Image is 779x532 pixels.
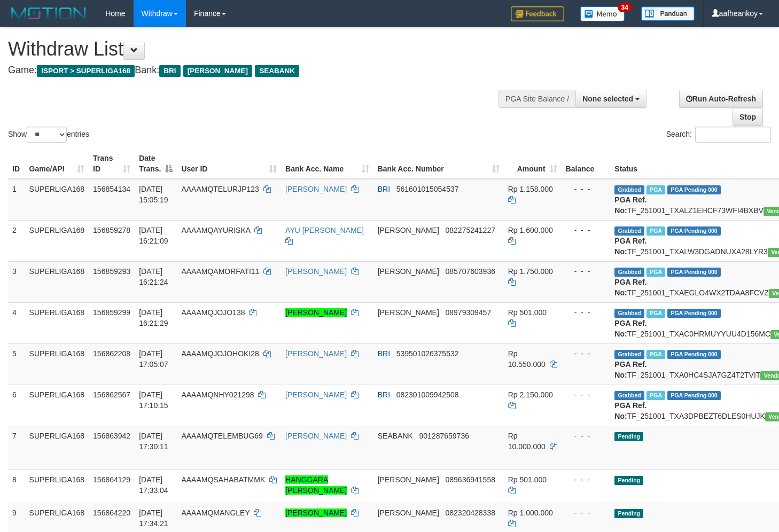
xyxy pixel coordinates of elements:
span: SEABANK [378,432,413,440]
b: PGA Ref. No: [614,237,646,256]
span: [PERSON_NAME] [378,508,439,517]
td: 8 [8,470,25,503]
b: PGA Ref. No: [614,401,646,420]
span: Pending [614,432,643,441]
div: PGA Site Balance / [498,90,575,108]
span: 156854134 [93,185,130,193]
span: AAAAMQMANGLEY [181,508,250,517]
label: Show entries [8,127,89,143]
span: 156859299 [93,308,130,317]
td: SUPERLIGA168 [25,220,89,261]
span: PGA Pending [667,226,721,236]
div: - - - [566,389,606,400]
td: SUPERLIGA168 [25,179,89,221]
span: AAAAMQAMORFATI11 [181,267,259,276]
span: Copy 082320428338 to clipboard [446,508,495,517]
a: Stop [733,108,763,126]
img: panduan.png [641,6,695,21]
span: Copy 082301009942508 to clipboard [396,390,459,399]
td: SUPERLIGA168 [25,426,89,470]
span: Copy 539501026375532 to clipboard [396,349,459,358]
td: 7 [8,426,25,470]
a: [PERSON_NAME] [285,308,347,317]
span: [PERSON_NAME] [378,267,439,276]
span: Grabbed [614,185,644,194]
a: [PERSON_NAME] [285,185,347,193]
span: Grabbed [614,309,644,318]
span: Grabbed [614,350,644,359]
span: 156864129 [93,475,130,484]
span: PGA Pending [667,268,721,277]
span: Copy 085707603936 to clipboard [446,267,495,276]
span: AAAAMQNHY021298 [181,390,254,399]
td: 3 [8,261,25,302]
span: BRI [159,65,180,77]
span: [DATE] 17:30:11 [139,432,168,451]
b: PGA Ref. No: [614,195,646,215]
a: AYU [PERSON_NAME] [285,226,364,234]
span: Marked by aafsengchandara [646,350,665,359]
th: Trans ID: activate to sort column ascending [89,148,135,179]
span: [DATE] 16:21:29 [139,308,168,327]
span: Rp 1.600.000 [508,226,553,234]
span: Marked by aafheankoy [646,226,665,236]
span: AAAAMQAYURISKA [181,226,250,234]
span: Rp 10.550.000 [508,349,546,369]
span: Copy 089636941558 to clipboard [446,475,495,484]
td: SUPERLIGA168 [25,385,89,426]
td: SUPERLIGA168 [25,261,89,302]
span: Marked by aafsengchandara [646,185,665,194]
span: Copy 901287659736 to clipboard [419,432,469,440]
a: [PERSON_NAME] [285,267,347,276]
span: Copy 561601015054537 to clipboard [396,185,459,193]
span: Rp 1.000.000 [508,508,553,517]
span: [DATE] 16:21:24 [139,267,168,286]
div: - - - [566,307,606,318]
span: BRI [378,349,390,358]
b: PGA Ref. No: [614,360,646,379]
span: Rp 501.000 [508,308,547,317]
span: Copy 082275241227 to clipboard [446,226,495,234]
span: [DATE] 17:05:07 [139,349,168,369]
a: [PERSON_NAME] [285,390,347,399]
span: Marked by aafheankoy [646,268,665,277]
span: Grabbed [614,391,644,400]
span: PGA Pending [667,350,721,359]
span: [DATE] 16:21:09 [139,226,168,245]
div: - - - [566,507,606,518]
span: AAAAMQJOJO138 [181,308,245,317]
h4: Game: Bank: [8,65,509,76]
span: Marked by aafsengchandara [646,391,665,400]
span: Rp 501.000 [508,475,547,484]
span: 34 [618,3,632,12]
span: Rp 2.150.000 [508,390,553,399]
a: [PERSON_NAME] [285,349,347,358]
td: 2 [8,220,25,261]
h1: Withdraw List [8,38,509,60]
a: HANGGARA [PERSON_NAME] [285,475,347,495]
span: Rp 10.000.000 [508,432,546,451]
div: - - - [566,474,606,485]
img: Button%20Memo.svg [580,6,625,21]
div: - - - [566,225,606,236]
th: Amount: activate to sort column ascending [504,148,562,179]
span: 156863942 [93,432,130,440]
button: None selected [575,90,646,108]
th: User ID: activate to sort column ascending [177,148,281,179]
span: None selected [582,95,633,103]
a: [PERSON_NAME] [285,508,347,517]
th: Game/API: activate to sort column ascending [25,148,89,179]
span: Pending [614,476,643,485]
span: 156862208 [93,349,130,358]
div: - - - [566,431,606,441]
a: Run Auto-Refresh [679,90,763,108]
td: 6 [8,385,25,426]
span: PGA Pending [667,185,721,194]
td: 5 [8,343,25,385]
th: Bank Acc. Name: activate to sort column ascending [281,148,373,179]
span: 156859278 [93,226,130,234]
span: [PERSON_NAME] [378,308,439,317]
label: Search: [666,127,771,143]
span: 156859293 [93,267,130,276]
div: - - - [566,184,606,194]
